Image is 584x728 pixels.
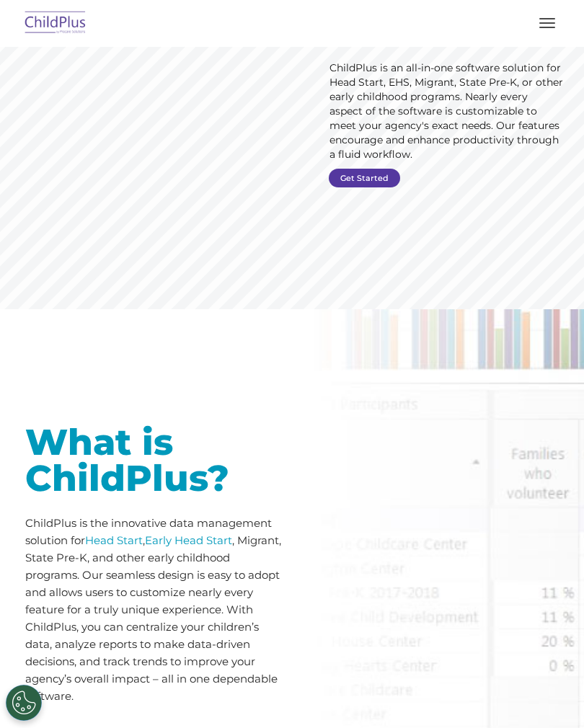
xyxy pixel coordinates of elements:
a: Get Started [329,169,400,187]
img: ChildPlus by Procare Solutions [22,6,89,40]
a: Early Head Start [145,533,232,547]
iframe: Chat Widget [341,572,584,728]
button: Cookies Settings [6,685,42,721]
p: ChildPlus is the innovative data management solution for , , Migrant, State Pre-K, and other earl... [25,515,281,705]
rs-layer: ChildPlus is an all-in-one software solution for Head Start, EHS, Migrant, State Pre-K, or other ... [329,61,563,161]
h1: What is ChildPlus? [25,425,281,497]
a: Head Start [85,533,143,547]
